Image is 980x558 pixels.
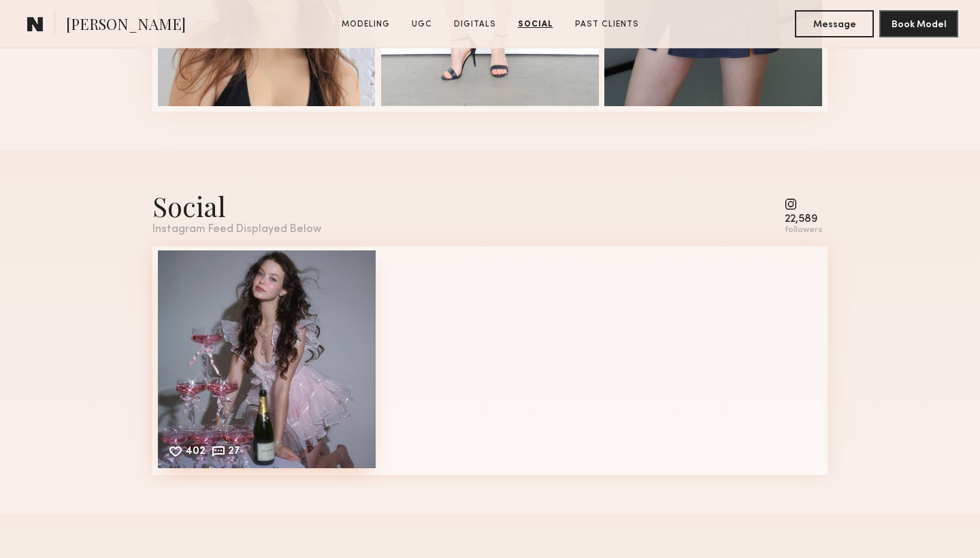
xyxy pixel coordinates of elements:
[406,18,438,31] a: UGC
[785,214,822,225] div: 22,589
[152,224,321,235] div: Instagram Feed Displayed Below
[512,18,559,31] a: Social
[152,188,321,224] div: Social
[66,14,186,37] span: [PERSON_NAME]
[228,446,240,459] div: 27
[448,18,502,31] a: Digitals
[570,18,644,31] a: Past Clients
[785,225,822,235] div: followers
[336,18,395,31] a: Modeling
[879,18,958,29] a: Book Model
[879,10,958,37] button: Book Model
[185,446,206,459] div: 402
[795,10,874,37] button: Message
